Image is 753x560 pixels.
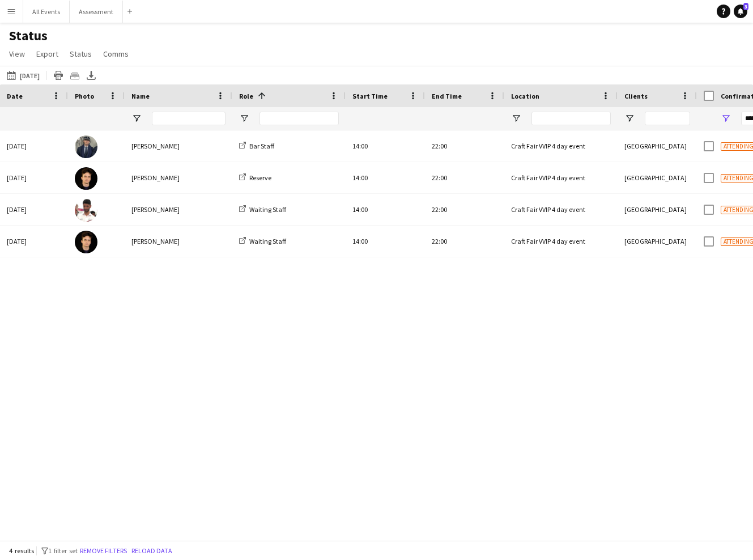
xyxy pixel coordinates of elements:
[68,69,82,82] app-action-btn: Crew files as ZIP
[9,49,25,59] span: View
[259,112,339,125] input: Role Filter Input
[239,142,274,150] a: Bar Staff
[131,205,180,214] span: [PERSON_NAME]
[75,135,97,158] img: Charlie Hill
[425,130,504,162] div: 22:00
[504,162,618,193] div: Craft Fair VVIP 4 day event
[75,199,97,222] img: Ahmed Al-Khayat
[239,205,286,214] a: Waiting Staff
[432,92,462,100] span: End Time
[23,1,70,23] button: All Events
[52,69,65,82] app-action-btn: Print
[504,130,618,162] div: Craft Fair VVIP 4 day event
[36,49,58,59] span: Export
[75,92,94,100] span: Photo
[48,546,78,555] span: 1 filter set
[99,46,133,61] a: Comms
[103,49,129,59] span: Comms
[346,226,425,257] div: 14:00
[5,69,42,82] button: [DATE]
[425,226,504,257] div: 22:00
[346,130,425,162] div: 14:00
[32,46,63,61] a: Export
[7,92,23,100] span: Date
[624,113,635,124] button: Open Filter Menu
[618,162,697,193] div: [GEOGRAPHIC_DATA]
[5,46,29,61] a: View
[645,112,690,125] input: Clients Filter Input
[249,173,271,182] span: Reserve
[249,142,274,150] span: Bar Staff
[152,112,226,125] input: Name Filter Input
[346,162,425,193] div: 14:00
[618,226,697,257] div: [GEOGRAPHIC_DATA]
[504,194,618,225] div: Craft Fair VVIP 4 day event
[131,113,142,124] button: Open Filter Menu
[131,142,180,150] span: [PERSON_NAME]
[239,173,271,182] a: Reserve
[721,113,731,124] button: Open Filter Menu
[734,5,747,18] a: 3
[84,69,98,82] app-action-btn: Export XLSX
[618,130,697,162] div: [GEOGRAPHIC_DATA]
[239,237,286,245] a: Waiting Staff
[75,231,97,253] img: Richard Windsor
[511,92,539,100] span: Location
[78,545,129,557] button: Remove filters
[131,173,180,182] span: [PERSON_NAME]
[352,92,388,100] span: Start Time
[129,545,175,557] button: Reload data
[239,113,249,124] button: Open Filter Menu
[504,226,618,257] div: Craft Fair VVIP 4 day event
[531,112,611,125] input: Location Filter Input
[624,92,648,100] span: Clients
[131,92,150,100] span: Name
[346,194,425,225] div: 14:00
[743,3,748,10] span: 3
[131,237,180,245] span: [PERSON_NAME]
[425,194,504,225] div: 22:00
[618,194,697,225] div: [GEOGRAPHIC_DATA]
[239,92,253,100] span: Role
[70,1,123,23] button: Assessment
[425,162,504,193] div: 22:00
[65,46,96,61] a: Status
[249,205,286,214] span: Waiting Staff
[511,113,521,124] button: Open Filter Menu
[70,49,92,59] span: Status
[249,237,286,245] span: Waiting Staff
[75,167,97,190] img: Richard Windsor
